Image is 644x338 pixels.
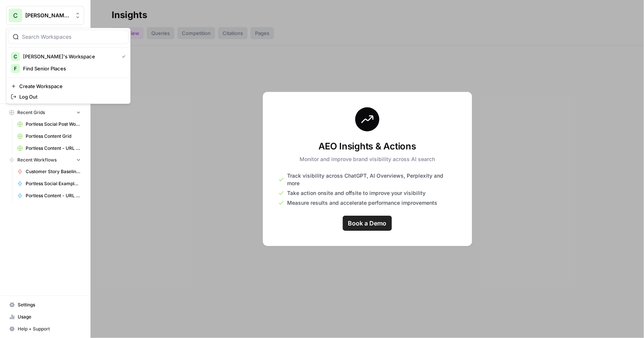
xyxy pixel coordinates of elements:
span: Settings [18,301,81,308]
span: [PERSON_NAME]'s Workspace [25,12,71,19]
h3: AEO Insights & Actions [300,140,435,152]
a: Usage [6,311,84,323]
span: Portless Content - URL Flow [26,192,81,199]
span: Portless Content - URL Flow Grid [26,145,81,152]
button: Recent Workflows [6,154,84,166]
span: Create Workspace [19,82,123,90]
a: Log Out [8,91,129,102]
span: F [14,65,17,72]
a: Portless Social Post Workflow [14,118,84,130]
a: Book a Demo [343,216,392,231]
span: C [14,53,17,60]
span: Recent Grids [17,109,45,116]
a: Create Workspace [8,81,129,91]
button: Help + Support [6,323,84,335]
span: Measure results and accelerate performance improvements [287,199,437,207]
span: Log Out [19,93,123,100]
span: Help + Support [18,326,81,332]
span: [PERSON_NAME]'s Workspace [23,53,116,60]
a: Portless Content Grid [14,130,84,142]
input: Search Workspaces [22,33,124,41]
span: C [13,11,18,20]
span: Find Senior Places [23,65,123,72]
span: Usage [18,314,81,320]
span: Take action onsite and offsite to improve your visibility [287,189,426,197]
button: Workspace: Chris's Workspace [6,6,84,25]
div: Workspace: Chris's Workspace [6,28,131,104]
span: Recent Workflows [17,157,57,163]
span: Portless Social Post Workflow [26,121,81,128]
a: Portless Content - URL Flow [14,190,84,202]
a: Portless Social Example Flow [14,178,84,190]
p: Monitor and improve brand visibility across AI search [300,155,435,163]
span: Portless Content Grid [26,133,81,140]
a: Portless Content - URL Flow Grid [14,142,84,154]
span: Customer Story Baseline Builder [26,168,81,175]
a: Customer Story Baseline Builder [14,166,84,178]
span: Book a Demo [348,219,387,228]
span: Portless Social Example Flow [26,180,81,187]
span: Track visibility across ChatGPT, AI Overviews, Perplexity and more [287,172,456,187]
button: Recent Grids [6,107,84,118]
a: Settings [6,299,84,311]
